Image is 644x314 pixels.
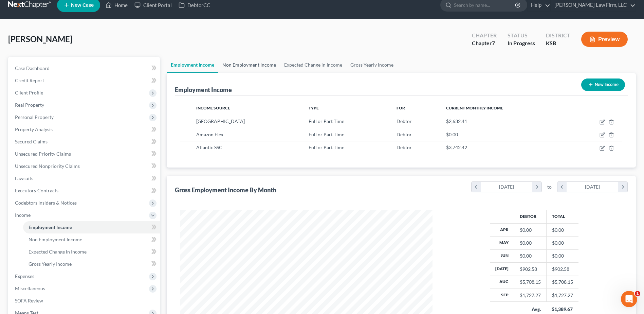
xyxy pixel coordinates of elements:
[446,105,503,110] span: Current Monthly Income
[472,32,497,39] div: Chapter
[508,39,535,47] div: In Progress
[15,188,58,193] span: Executory Contracts
[397,132,412,137] span: Debtor
[546,237,578,249] td: $0.00
[10,74,160,87] a: Credit Report
[546,263,578,276] td: $902.58
[520,227,541,233] div: $0.00
[508,32,535,39] div: Status
[8,34,72,44] span: [PERSON_NAME]
[446,118,467,124] span: $2,632.41
[490,223,514,236] th: Apr
[514,210,546,223] th: Debtor
[552,306,573,313] div: $1,389.67
[546,39,570,47] div: KSB
[581,78,625,91] button: New Income
[15,298,43,303] span: SOFA Review
[29,249,87,255] span: Expected Change in Income
[15,273,34,279] span: Expenses
[492,40,495,46] span: 7
[71,3,94,8] span: New Case
[10,123,160,136] a: Property Analysis
[196,105,230,110] span: Income Source
[481,182,533,192] div: [DATE]
[519,306,541,313] div: Avg.
[23,246,160,258] a: Expected Change in Income
[218,57,280,73] a: Non Employment Income
[10,185,160,197] a: Executory Contracts
[15,126,53,132] span: Property Analysis
[532,182,541,192] i: chevron_right
[196,132,223,137] span: Amazon Flex
[490,263,514,276] th: [DATE]
[520,266,541,273] div: $902.58
[618,182,627,192] i: chevron_right
[546,289,578,302] td: $1,727.27
[397,144,412,150] span: Debtor
[15,90,43,95] span: Client Profile
[15,212,31,218] span: Income
[15,65,50,71] span: Case Dashboard
[15,200,77,206] span: Codebtors Insiders & Notices
[520,292,541,299] div: $1,727.27
[520,252,541,259] div: $0.00
[23,233,160,246] a: Non Employment Income
[309,118,344,124] span: Full or Part Time
[167,57,218,73] a: Employment Income
[23,221,160,233] a: Employment Income
[309,105,319,110] span: Type
[280,57,346,73] a: Expected Change in Income
[397,105,405,110] span: For
[546,276,578,289] td: $5,708.15
[472,182,481,192] i: chevron_left
[196,144,222,150] span: Atlantic SSC
[567,182,619,192] div: [DATE]
[490,289,514,302] th: Sep
[15,77,44,83] span: Credit Report
[175,86,232,94] div: Employment Income
[15,102,44,108] span: Real Property
[472,39,497,47] div: Chapter
[635,291,640,296] span: 1
[10,148,160,160] a: Unsecured Priority Claims
[557,182,567,192] i: chevron_left
[546,223,578,236] td: $0.00
[29,261,72,267] span: Gross Yearly Income
[547,184,552,190] span: to
[10,295,160,307] a: SOFA Review
[10,136,160,148] a: Secured Claims
[397,118,412,124] span: Debtor
[10,62,160,74] a: Case Dashboard
[196,118,245,124] span: [GEOGRAPHIC_DATA]
[546,210,578,223] th: Total
[446,132,458,137] span: $0.00
[546,249,578,262] td: $0.00
[175,186,276,194] div: Gross Employment Income By Month
[520,240,541,246] div: $0.00
[15,175,33,181] span: Lawsuits
[309,132,344,137] span: Full or Part Time
[15,163,80,169] span: Unsecured Nonpriority Claims
[546,32,570,39] div: District
[29,237,82,242] span: Non Employment Income
[446,144,467,150] span: $3,742.42
[15,285,45,291] span: Miscellaneous
[520,279,541,285] div: $5,708.15
[10,172,160,185] a: Lawsuits
[581,32,628,47] button: Preview
[10,160,160,172] a: Unsecured Nonpriority Claims
[346,57,398,73] a: Gross Yearly Income
[15,151,71,157] span: Unsecured Priority Claims
[15,139,48,144] span: Secured Claims
[490,276,514,289] th: Aug
[490,237,514,249] th: May
[621,291,637,307] iframe: Intercom live chat
[15,114,54,120] span: Personal Property
[29,224,72,230] span: Employment Income
[23,258,160,270] a: Gross Yearly Income
[490,249,514,262] th: Jun
[309,144,344,150] span: Full or Part Time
